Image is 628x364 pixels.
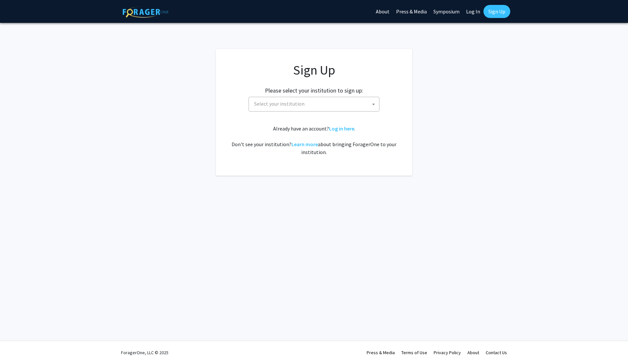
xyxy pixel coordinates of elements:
[229,125,399,156] div: Already have an account? . Don't see your institution? about bringing ForagerOne to your institut...
[486,350,507,355] a: Contact Us
[254,100,305,107] span: Select your institution
[483,5,510,18] a: Sign Up
[229,62,399,78] h1: Sign Up
[401,350,427,355] a: Terms of Use
[467,350,479,355] a: About
[367,350,395,355] a: Press & Media
[329,125,354,132] a: Log in here
[121,341,168,364] div: ForagerOne, LLC © 2025
[434,350,461,355] a: Privacy Policy
[291,141,318,147] a: Learn more about bringing ForagerOne to your institution
[123,6,168,18] img: ForagerOne Logo
[265,87,363,94] h2: Please select your institution to sign up:
[252,97,379,111] span: Select your institution
[249,97,379,112] span: Select your institution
